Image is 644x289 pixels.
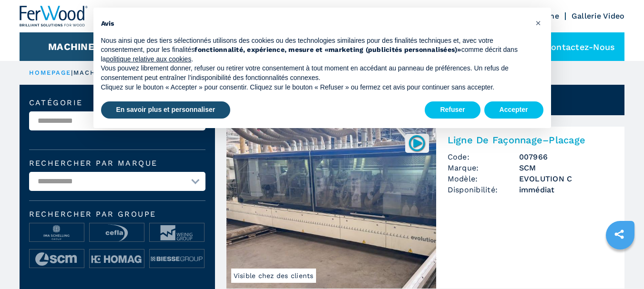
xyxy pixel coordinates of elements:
button: Fermer cet avis [531,15,546,30]
img: image [90,223,144,242]
a: HOMEPAGE [29,69,72,76]
p: Nous ainsi que des tiers sélectionnés utilisons des cookies ou des technologies similaires pour d... [101,36,528,64]
span: Visible chez des clients [231,269,316,283]
span: Disponibilité: [448,184,519,195]
h2: Ligne De Façonnage–Placage [448,134,613,146]
p: Vous pouvez librement donner, refuser ou retirer votre consentement à tout moment en accédant au ... [101,64,528,82]
h3: EVOLUTION C [519,173,613,184]
p: Cliquez sur le bouton « Accepter » pour consentir. Cliquez sur le bouton « Refuser » ou fermez ce... [101,83,528,92]
button: En savoir plus et personnaliser [101,101,231,119]
span: immédiat [519,184,613,195]
img: image [90,249,144,269]
label: catégorie [29,99,205,107]
label: Rechercher par marque [29,159,205,167]
img: image [30,249,84,269]
p: machines [73,69,114,77]
a: Ligne De Façonnage–Placage SCM EVOLUTION CVisible chez des clients007966Ligne De Façonnage–Placag... [226,127,625,289]
img: image [150,249,204,269]
span: Rechercher par groupe [29,210,205,218]
span: | [71,69,73,76]
strong: fonctionnalité, expérience, mesure et «marketing (publicités personnalisées)» [194,46,461,53]
div: Contactez-nous [521,32,625,61]
span: Marque: [448,162,519,173]
span: × [535,17,541,29]
a: Gallerie Video [572,11,625,20]
span: Modèle: [448,173,519,184]
img: image [30,223,84,242]
button: Accepter [484,101,543,119]
a: politique relative aux cookies [106,55,191,63]
img: image [150,223,204,242]
img: Ferwood [20,6,88,27]
h3: SCM [519,162,613,173]
a: sharethis [607,222,631,246]
iframe: Chat [603,246,637,282]
h2: Avis [101,19,528,29]
span: Code: [448,151,519,162]
img: Ligne De Façonnage–Placage SCM EVOLUTION C [226,127,436,289]
button: Refuser [425,101,480,119]
h3: 007966 [519,151,613,162]
img: 007966 [408,134,426,152]
button: Machines [48,41,101,52]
